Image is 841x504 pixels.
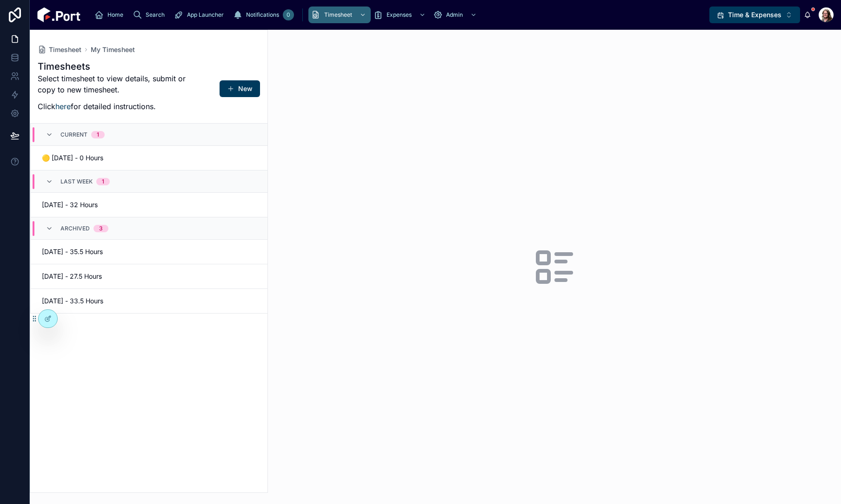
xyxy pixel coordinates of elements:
[38,101,190,112] p: Click for detailed instructions.
[107,11,123,19] span: Home
[31,193,267,217] a: [DATE] - 32 Hours
[430,7,481,23] a: Admin
[42,272,144,281] span: [DATE] - 27.5 Hours
[42,296,144,306] span: [DATE] - 33.5 Hours
[42,200,144,209] span: [DATE] - 32 Hours
[88,5,709,25] div: scrollable content
[31,240,267,264] a: [DATE] - 35.5 Hours
[38,45,81,54] a: Timesheet
[283,9,294,20] div: 0
[308,7,371,23] a: Timesheet
[371,7,430,23] a: Expenses
[31,264,267,289] a: [DATE] - 27.5 Hours
[246,11,279,19] span: Notifications
[38,60,190,73] h1: Timesheets
[102,178,104,185] div: 1
[130,7,171,23] a: Search
[709,7,800,23] button: Select Button
[31,146,267,170] a: 🟡 [DATE] - 0 Hours
[49,45,81,54] span: Timesheet
[446,11,463,19] span: Admin
[60,225,90,232] span: Archived
[42,153,144,163] span: 🟡 [DATE] - 0 Hours
[728,10,781,20] span: Time & Expenses
[42,247,144,256] span: [DATE] - 35.5 Hours
[187,11,224,19] span: App Launcher
[60,178,93,185] span: Last Week
[220,80,260,97] button: New
[171,7,230,23] a: App Launcher
[55,102,71,111] a: here
[324,11,352,19] span: Timesheet
[92,7,130,23] a: Home
[99,225,103,232] div: 3
[37,7,80,22] img: App logo
[91,45,135,54] a: My Timesheet
[31,289,267,313] a: [DATE] - 33.5 Hours
[146,11,165,19] span: Search
[60,131,87,138] span: Current
[230,7,297,23] a: Notifications0
[387,11,412,19] span: Expenses
[38,73,190,95] p: Select timesheet to view details, submit or copy to new timesheet.
[97,131,99,138] div: 1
